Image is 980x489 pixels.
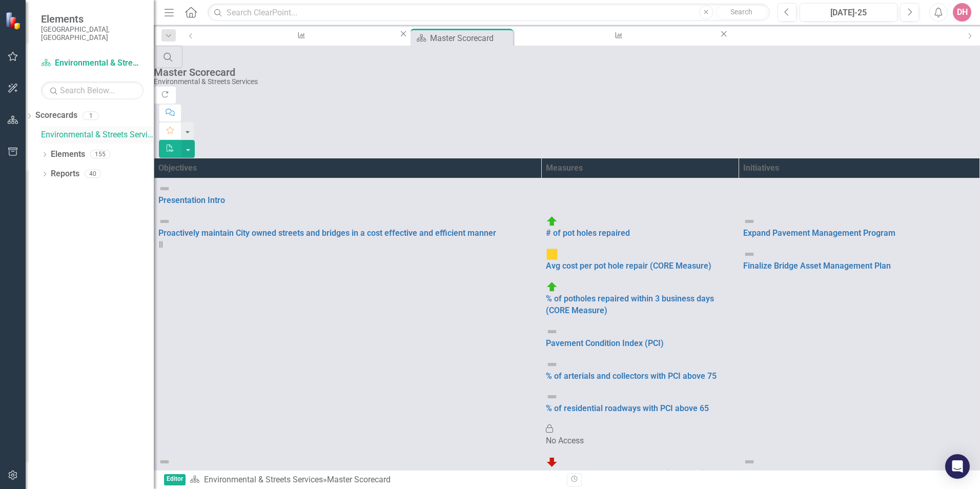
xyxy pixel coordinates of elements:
a: Expand Pavement Management Program [743,228,895,238]
td: Double-Click to Edit Right Click for Context Menu [541,211,739,244]
a: Scorecards [35,110,77,121]
div: Measures [546,162,735,174]
img: Not Defined [743,456,756,468]
button: [DATE]-25 [800,3,897,22]
div: Master Scorecard [327,475,391,484]
img: On Target [546,281,558,293]
a: Reports [51,168,79,180]
small: [GEOGRAPHIC_DATA], [GEOGRAPHIC_DATA] [41,25,144,42]
td: Double-Click to Edit Right Click for Context Menu [739,244,980,277]
a: Presentation Intro [158,195,225,205]
span: Editor [164,474,186,486]
a: # of pot holes repaired [546,228,630,238]
td: Double-Click to Edit Right Click for Context Menu [739,211,980,244]
img: Not Defined [158,215,171,228]
td: Double-Click to Edit Right Click for Context Menu [541,386,739,419]
button: DH [953,3,971,22]
a: % of arterials and collectors with PCI above 75 [546,371,717,381]
div: Open Intercom Messenger [945,454,970,479]
div: Master Scorecard [430,32,511,45]
a: Environmental & Streets Services [41,129,154,141]
td: Double-Click to Edit Right Click for Context Menu [154,211,542,452]
a: Environmental & Streets Services [41,57,144,69]
a: # of community building/beautification projects by Impact Team [515,29,719,42]
img: Close to Target [546,248,558,260]
a: Pavement Condition Index (PCI) [546,338,664,348]
td: Double-Click to Edit Right Click for Context Menu [739,451,980,484]
div: 40 [85,170,101,178]
a: % of residential roadways with PCI above 65 [546,403,709,413]
div: # of community building/beautification projects by Impact Team [524,38,709,51]
div: » [190,474,559,486]
img: ClearPoint Strategy [5,11,23,29]
td: Double-Click to Edit Right Click for Context Menu [541,451,739,484]
img: Not Defined [546,391,558,403]
td: Double-Click to Edit Right Click for Context Menu [541,354,739,386]
a: Proactively maintain City owned streets and bridges in a cost effective and efficient manner [158,228,496,238]
img: Not Defined [546,358,558,371]
a: Avg cost per pot hole repair (CORE Measure) [546,261,711,271]
td: Double-Click to Edit Right Click for Context Menu [541,321,739,354]
img: On Target [546,215,558,228]
div: Avg Hours from Notification to Action on Nuisance Abatement [211,38,389,51]
input: Search Below... [41,81,144,99]
a: Avg Hours from Notification to Action on Nuisance Abatement [201,29,398,42]
div: No Access [546,435,735,447]
div: Initiatives [743,162,975,174]
span: Search [730,8,752,16]
span: Elements [41,13,144,25]
div: Objectives [158,162,537,174]
img: Not Defined [158,456,171,468]
input: Search ClearPoint... [208,4,770,22]
img: Not Defined [743,248,756,260]
div: [DATE]-25 [803,7,894,19]
td: Double-Click to Edit Right Click for Context Menu [541,244,739,277]
img: Needs Improvement [546,456,558,468]
div: 155 [90,150,110,159]
a: Linear feet of sidewalk repaired (In-house) [546,468,705,478]
a: Environmental & Streets Services [204,475,323,484]
div: Master Scorecard [154,67,975,78]
img: Not Defined [158,182,171,195]
a: Elements [51,149,85,160]
div: 1 [83,111,99,120]
img: Not Defined [546,325,558,338]
button: Search [716,5,767,19]
td: Double-Click to Edit Right Click for Context Menu [541,277,739,321]
a: % of potholes repaired within 3 business days (CORE Measure) [546,294,714,315]
td: Double-Click to Edit Right Click for Context Menu [154,178,542,211]
div: Environmental & Streets Services [154,78,975,86]
a: Expand Sidewalk Repair Program [743,468,866,478]
img: Not Defined [743,215,756,228]
a: Finalize Bridge Asset Management Plan [743,261,891,271]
